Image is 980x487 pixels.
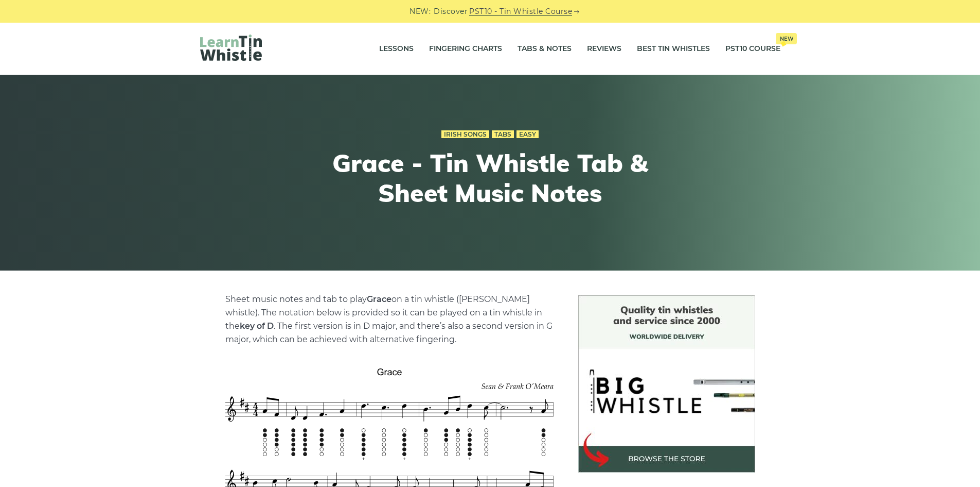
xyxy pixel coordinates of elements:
h1: Grace - Tin Whistle Tab & Sheet Music Notes [301,148,680,208]
a: Reviews [587,36,621,62]
a: Tabs [492,130,514,139]
span: New [776,33,797,44]
a: Best Tin Whistles [637,36,710,62]
p: Sheet music notes and tab to play on a tin whistle ([PERSON_NAME] whistle). The notation below is... [225,293,554,346]
a: Tabs & Notes [518,36,572,62]
a: Fingering Charts [429,36,502,62]
strong: key of D [240,321,274,331]
img: LearnTinWhistle.com [200,35,262,61]
a: Irish Songs [441,130,489,139]
a: Easy [516,130,539,139]
strong: Grace [367,294,391,304]
a: Lessons [379,36,414,62]
img: BigWhistle Tin Whistle Store [578,295,755,473]
a: PST10 CourseNew [725,36,780,62]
